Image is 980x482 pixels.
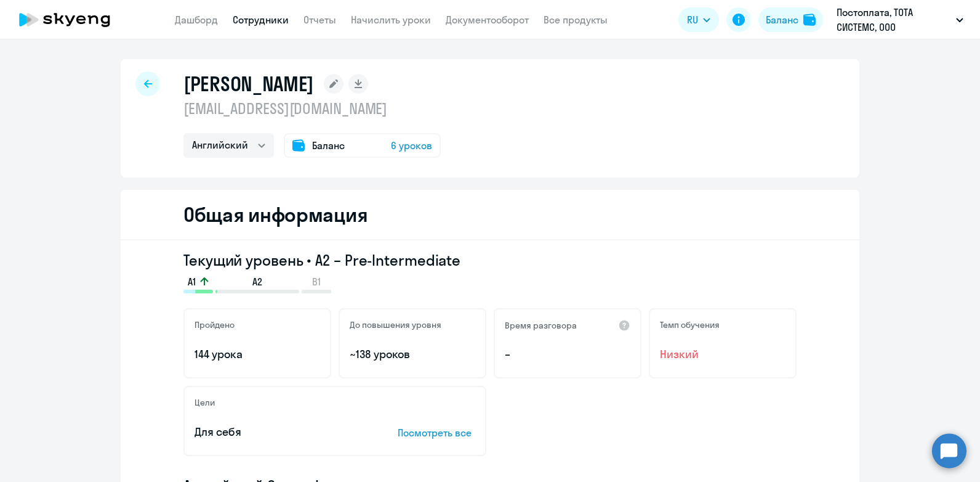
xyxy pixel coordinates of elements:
[687,12,698,27] span: RU
[446,14,529,26] a: Документооборот
[183,71,314,96] h1: [PERSON_NAME]
[183,250,797,270] h3: Текущий уровень • A2 – Pre-Intermediate
[183,99,441,118] p: [EMAIL_ADDRESS][DOMAIN_NAME]
[350,319,441,330] h5: До повышения уровня
[195,424,359,440] p: Для себя
[758,7,823,32] button: Балансbalance
[175,14,218,26] a: Дашборд
[678,7,719,32] button: RU
[505,346,630,362] p: –
[803,14,816,26] img: balance
[312,275,321,288] span: B1
[351,14,431,26] a: Начислить уроки
[505,320,577,331] h5: Время разговора
[183,202,367,227] h2: Общая информация
[830,5,970,35] button: Постоплата, ТОТА СИСТЕМС, ООО
[391,138,432,153] span: 6 уроков
[660,346,785,362] span: Низкий
[233,14,289,26] a: Сотрудники
[660,319,720,330] h5: Темп обучения
[398,425,475,440] p: Посмотреть все
[350,346,475,362] p: ~138 уроков
[544,14,608,26] a: Все продукты
[195,319,235,330] h5: Пройдено
[195,346,320,362] p: 144 урока
[195,397,215,408] h5: Цели
[188,275,196,288] span: A1
[837,5,951,35] p: Постоплата, ТОТА СИСТЕМС, ООО
[766,12,798,27] div: Баланс
[312,138,345,153] span: Баланс
[303,14,336,26] a: Отчеты
[252,275,262,288] span: A2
